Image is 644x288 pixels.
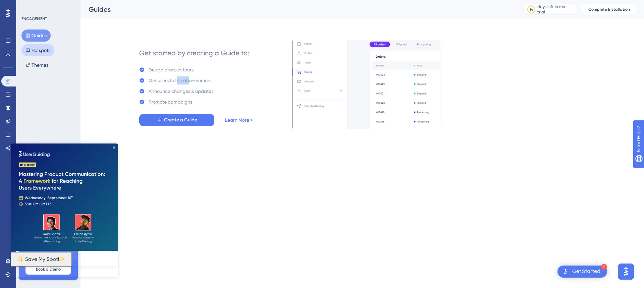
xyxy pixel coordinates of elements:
div: Close Preview [102,3,105,5]
button: Create a Guide [139,114,214,126]
div: Guides [89,5,506,14]
span: Create a Guide [164,116,197,124]
div: Open Get Started! checklist, remaining modules: 2 [557,266,607,278]
div: Get started by creating a Guide to: [139,48,249,58]
a: Learn More > [225,116,253,124]
div: Promote campaigns [149,98,192,106]
div: Get users to the aha-moment [149,76,212,84]
img: 21a29cd0e06a8f1d91b8bced9f6e1c06.gif [292,40,440,129]
button: Hotspots [21,44,54,56]
img: launcher-image-alternative-text [561,268,570,276]
div: 2 [601,264,607,270]
div: 14 [530,7,533,12]
div: Design product tours [149,66,194,74]
div: days left in free trial [537,4,575,15]
button: Guides [21,30,51,42]
span: Complete Installation [588,7,630,12]
div: Announce changes & updates [149,87,213,95]
div: Get Started! [572,268,602,275]
button: Themes [21,59,52,71]
iframe: UserGuiding AI Assistant Launcher [616,262,636,282]
button: Complete Installation [582,4,636,15]
div: ENGAGEMENT [21,16,47,21]
span: Need Help? [16,2,42,10]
